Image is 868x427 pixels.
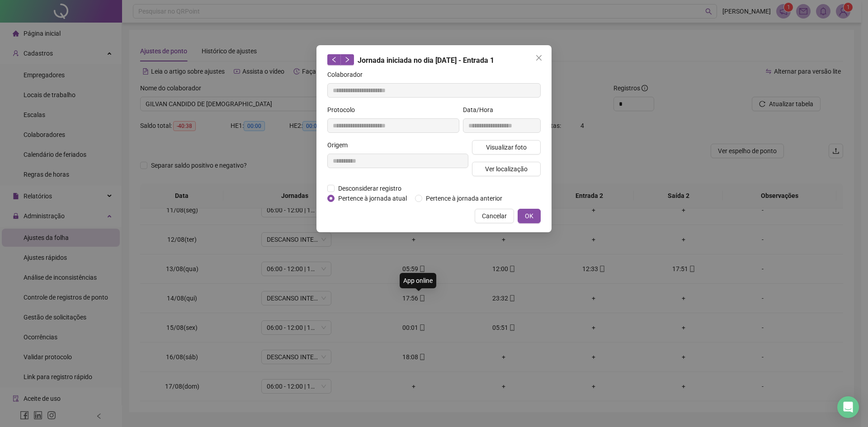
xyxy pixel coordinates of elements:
[472,140,541,155] button: Visualizar foto
[532,51,546,65] button: Close
[485,164,528,174] span: Ver localização
[335,183,405,193] span: Desconsiderar registro
[327,54,541,66] div: Jornada iniciada no dia [DATE] - Entrada 1
[327,140,354,150] label: Origem
[327,105,361,115] label: Protocolo
[837,396,859,418] div: Open Intercom Messenger
[525,211,533,221] span: OK
[535,54,542,61] span: close
[463,105,499,115] label: Data/Hora
[335,193,410,203] span: Pertence à jornada atual
[327,70,368,80] label: Colaborador
[486,142,527,152] span: Visualizar foto
[518,209,541,223] button: OK
[340,54,354,65] button: right
[475,209,514,223] button: Cancelar
[327,54,341,65] button: left
[482,211,507,221] span: Cancelar
[472,162,541,176] button: Ver localização
[344,56,350,63] span: right
[422,193,506,203] span: Pertence à jornada anterior
[331,56,337,63] span: left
